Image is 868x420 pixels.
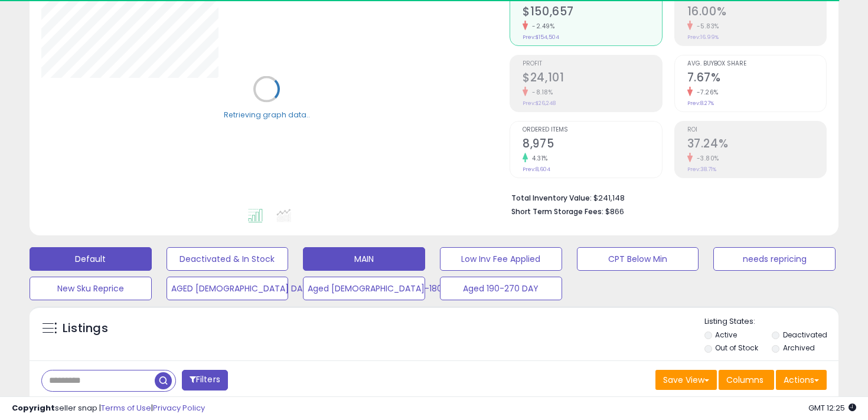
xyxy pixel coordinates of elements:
[182,370,228,391] button: Filters
[30,277,152,300] button: New Sku Reprice
[715,343,758,353] label: Out of Stock
[687,71,826,87] h2: 7.67%
[713,247,836,271] button: needs repricing
[687,137,826,153] h2: 37.24%
[523,137,661,153] h2: 8,975
[693,22,719,31] small: -5.83%
[523,166,550,173] small: Prev: 8,604
[776,370,827,390] button: Actions
[687,127,826,133] span: ROI
[715,330,737,340] label: Active
[808,402,856,414] span: 2025-10-14 12:25 GMT
[440,277,562,300] button: Aged 190-270 DAY
[101,402,151,414] a: Terms of Use
[303,277,425,300] button: Aged [DEMOGRAPHIC_DATA]-180 DAY
[511,193,592,203] b: Total Inventory Value:
[783,343,815,353] label: Archived
[224,109,310,120] div: Retrieving graph data..
[577,247,699,271] button: CPT Below Min
[523,71,661,87] h2: $24,101
[167,277,289,300] button: AGED [DEMOGRAPHIC_DATA] DAY
[511,190,818,204] li: $241,148
[687,166,716,173] small: Prev: 38.71%
[303,247,425,271] button: MAIN
[528,154,548,163] small: 4.31%
[511,206,603,216] b: Short Term Storage Fees:
[687,34,719,41] small: Prev: 16.99%
[605,206,624,217] span: $866
[12,402,55,414] strong: Copyright
[704,316,839,327] p: Listing States:
[153,402,205,414] a: Privacy Policy
[12,403,205,414] div: seller snap | |
[783,330,827,340] label: Deactivated
[523,61,661,67] span: Profit
[693,154,719,163] small: -3.80%
[30,247,152,271] button: Default
[655,370,717,390] button: Save View
[687,61,826,67] span: Avg. Buybox Share
[523,127,661,133] span: Ordered Items
[687,100,714,107] small: Prev: 8.27%
[528,88,553,97] small: -8.18%
[440,247,562,271] button: Low Inv Fee Applied
[528,22,554,31] small: -2.49%
[523,5,661,21] h2: $150,657
[687,5,826,21] h2: 16.00%
[523,100,556,107] small: Prev: $26,248
[726,374,763,386] span: Columns
[63,320,108,337] h5: Listings
[523,34,559,41] small: Prev: $154,504
[719,370,774,390] button: Columns
[167,247,289,271] button: Deactivated & In Stock
[693,88,719,97] small: -7.26%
